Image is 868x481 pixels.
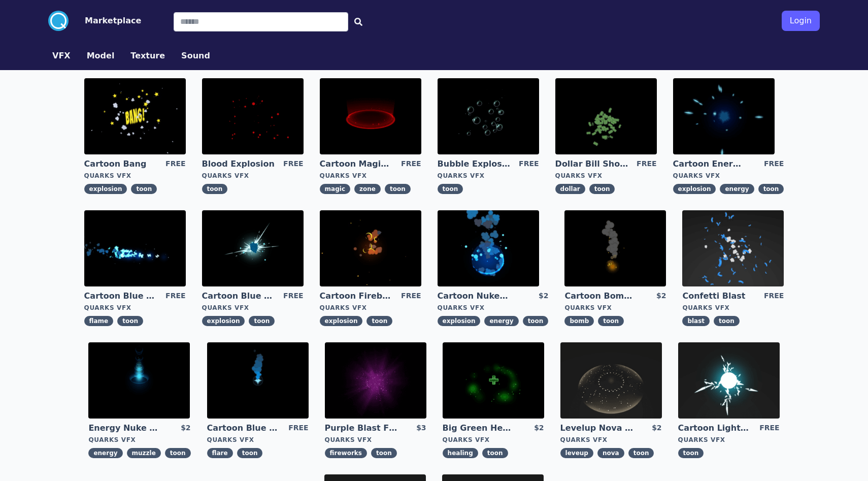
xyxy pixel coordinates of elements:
div: FREE [764,158,784,170]
div: Quarks VFX [438,172,539,180]
a: Cartoon Lightning Ball [678,423,751,434]
span: toon [237,448,263,458]
a: Cartoon Magic Zone [320,158,393,170]
img: imgAlt [678,342,780,419]
div: Quarks VFX [84,304,186,312]
a: Cartoon Blue Flare [207,423,280,434]
img: imgAlt [555,78,657,154]
div: FREE [519,158,539,170]
span: energy [88,448,122,458]
a: Texture [122,50,173,62]
a: Purple Blast Fireworks [325,423,398,434]
span: toon [249,316,275,326]
div: Quarks VFX [678,436,780,444]
span: leveup [560,448,593,458]
a: Big Green Healing Effect [443,423,516,434]
div: Quarks VFX [202,304,304,312]
span: toon [131,184,157,194]
span: flame [84,316,114,326]
button: Sound [181,50,210,62]
img: imgAlt [88,342,190,419]
div: $2 [539,291,548,302]
div: FREE [165,158,185,170]
a: Bubble Explosion [438,158,511,170]
span: explosion [202,316,245,326]
img: imgAlt [320,78,421,154]
a: Login [782,7,820,35]
a: Sound [173,50,218,62]
img: imgAlt [202,210,304,286]
a: Blood Explosion [202,158,275,170]
div: Quarks VFX [325,436,426,444]
a: Cartoon Bang [84,158,157,170]
span: toon [678,448,704,458]
button: Marketplace [85,15,141,27]
img: imgAlt [320,210,421,286]
img: imgAlt [438,210,539,286]
span: flare [207,448,233,458]
div: FREE [759,423,779,434]
div: FREE [764,291,784,302]
div: $2 [656,291,666,302]
a: Levelup Nova Effect [560,423,633,434]
span: toon [598,316,624,326]
a: Cartoon Bomb Fuse [564,291,638,302]
img: imgAlt [438,78,539,154]
span: toon [117,316,143,326]
span: explosion [673,184,716,194]
span: nova [597,448,624,458]
div: Quarks VFX [88,436,190,444]
img: imgAlt [325,342,426,419]
span: energy [484,316,518,326]
span: bomb [564,316,594,326]
button: Login [782,11,820,31]
span: toon [589,184,615,194]
input: Search [174,12,348,31]
span: energy [720,184,754,194]
a: Cartoon Nuke Energy Explosion [438,291,511,302]
span: toon [438,184,463,194]
span: dollar [555,184,585,194]
span: blast [682,316,710,326]
span: toon [385,184,411,194]
div: FREE [637,158,656,170]
img: imgAlt [443,342,544,419]
div: Quarks VFX [673,172,784,180]
span: muzzle [127,448,161,458]
span: explosion [438,316,481,326]
div: Quarks VFX [438,304,549,312]
div: Quarks VFX [555,172,657,180]
span: toon [165,448,191,458]
a: Dollar Bill Shower [555,158,628,170]
img: imgAlt [564,210,666,286]
div: Quarks VFX [560,436,662,444]
span: healing [443,448,478,458]
span: toon [523,316,549,326]
img: imgAlt [560,342,662,419]
button: Model [87,50,115,62]
div: FREE [165,291,185,302]
span: toon [628,448,654,458]
div: FREE [401,291,421,302]
span: toon [714,316,740,326]
div: Quarks VFX [84,172,186,180]
span: magic [320,184,350,194]
div: $2 [652,423,661,434]
div: Quarks VFX [202,172,304,180]
div: Quarks VFX [320,172,421,180]
div: FREE [283,158,303,170]
div: Quarks VFX [564,304,666,312]
a: Cartoon Blue Flamethrower [84,291,157,302]
img: imgAlt [84,210,186,286]
a: Cartoon Fireball Explosion [320,291,393,302]
img: imgAlt [202,78,304,154]
span: toon [758,184,784,194]
div: $2 [181,423,190,434]
img: imgAlt [207,342,309,419]
span: explosion [320,316,363,326]
img: imgAlt [673,78,775,154]
div: FREE [283,291,303,302]
div: $2 [534,423,544,434]
a: Energy Nuke Muzzle Flash [88,423,161,434]
a: Marketplace [69,15,141,27]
